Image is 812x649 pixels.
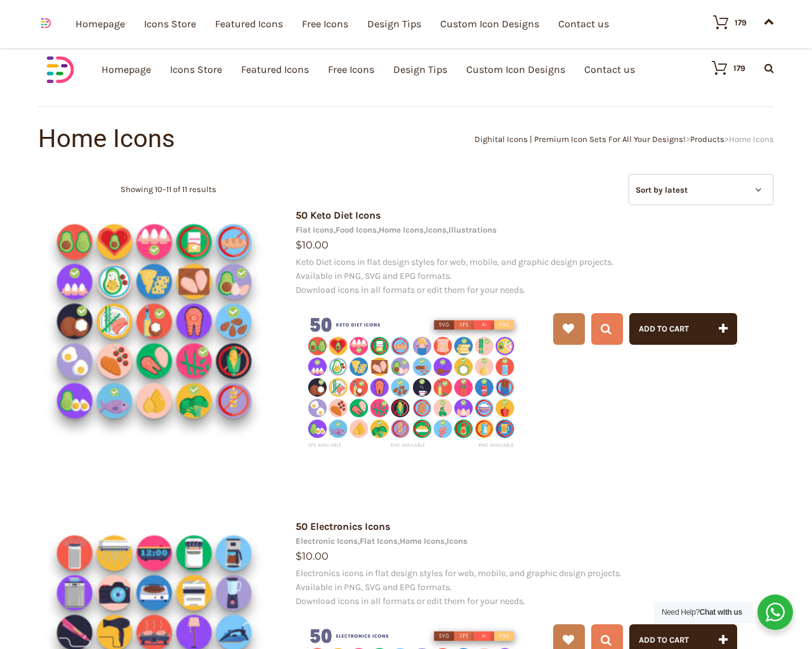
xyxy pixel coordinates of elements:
bdi: 10.00 [296,550,329,562]
a: 50 Electronics Icons [296,520,390,532]
a: Flat Icons [360,536,398,546]
span: Add to cart [639,324,689,333]
p: Showing 10–11 of 11 results [121,174,216,205]
p: Electronics icons in flat design styles for web, mobile, and graphic design projects. Available i... [38,554,774,608]
p: Keto Diet icons in flat design styles for web, mobile, and graphic design projects. Available in ... [38,243,774,297]
div: , , , , [38,205,774,234]
span: $ [296,239,302,251]
a: Food Icons [336,225,377,235]
a: Electronic Icons [296,536,358,546]
a: Icons [426,225,447,235]
a: Icons [447,536,468,546]
span: Add to cart [639,635,689,645]
a: Dighital Icons | Premium Icon Sets For All Your Designs! [475,134,686,144]
a: Flat Icons [296,225,334,235]
a: Illustrations [449,225,497,235]
div: , , , [38,517,774,545]
h1: Home Icons [38,126,406,151]
div: 179 [733,64,745,72]
a: Home Icons [379,225,424,235]
a: 179 [699,60,745,75]
a: Home Icons [400,536,445,546]
span: Home Icons [729,134,774,144]
a: Products [690,134,724,144]
div: 179 [735,18,747,27]
button: Add to cart [629,313,737,345]
span: $ [296,550,302,562]
span: Need Help? [662,608,742,617]
div: > > [406,135,774,143]
a: 50 Keto Diet Icons [296,209,381,221]
strong: Chat with us [700,608,742,617]
a: 179 [700,15,747,30]
bdi: 10.00 [296,239,329,251]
